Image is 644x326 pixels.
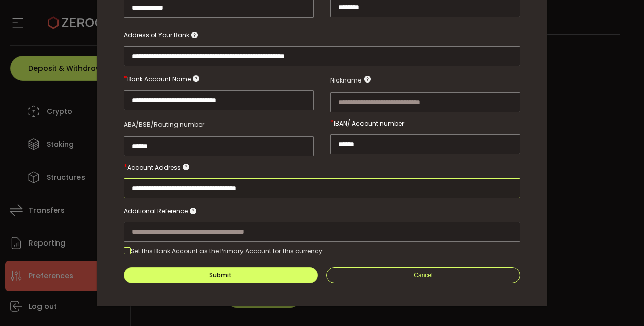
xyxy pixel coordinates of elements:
div: Submit [209,272,232,278]
span: Cancel [414,272,432,279]
button: Submit [124,267,318,283]
iframe: Chat Widget [593,277,644,326]
div: Set this Bank Account as the Primary Account for this currency [131,247,323,255]
span: Nickname [330,74,361,87]
span: ABA/BSB/Routing number [124,120,204,129]
button: Cancel [326,267,520,283]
